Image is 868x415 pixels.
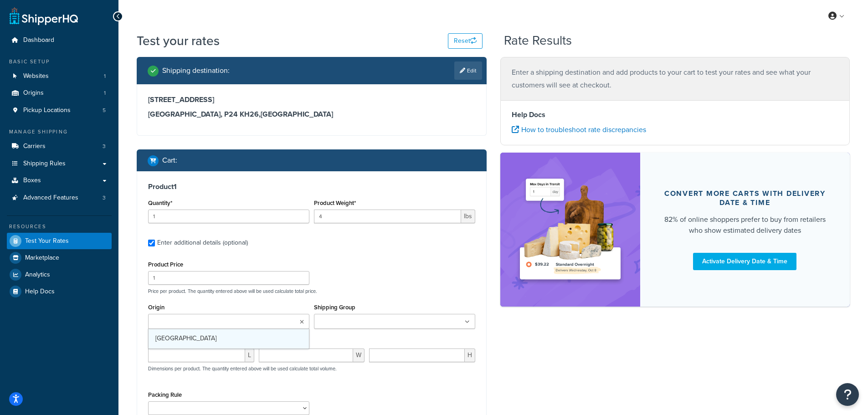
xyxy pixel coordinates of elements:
[7,190,112,206] li: Advanced Features
[25,254,59,262] span: Marketplace
[104,72,106,80] span: 1
[103,143,106,150] span: 3
[25,288,55,296] span: Help Docs
[157,236,248,249] div: Enter additional details (optional)
[7,102,112,119] a: Pickup Locations5
[7,128,112,136] div: Manage Shipping
[103,107,106,114] span: 5
[353,348,365,362] span: W
[146,288,478,294] p: Price per product. The quantity entered above will be used calculate total price.
[148,240,155,246] input: Enter additional details (optional)
[514,166,627,293] img: feature-image-ddt-36eae7f7280da8017bfb280eaccd9c446f90b1fe08728e4019434db127062ab4.png
[662,214,828,236] div: 82% of online shoppers prefer to buy from retailers who show estimated delivery dates
[104,89,106,97] span: 1
[23,107,71,114] span: Pickup Locations
[7,190,112,206] a: Advanced Features3
[7,172,112,189] a: Boxes
[23,160,66,168] span: Shipping Rules
[512,109,839,120] h4: Help Docs
[245,348,254,362] span: L
[103,194,106,202] span: 3
[461,210,475,223] span: lbs
[7,58,112,66] div: Basic Setup
[504,34,572,48] h2: Rate Results
[148,200,172,206] label: Quantity*
[7,266,112,283] a: Analytics
[23,36,54,44] span: Dashboard
[148,261,183,268] label: Product Price
[7,283,112,300] a: Help Docs
[7,102,112,119] li: Pickup Locations
[23,89,44,97] span: Origins
[7,32,112,49] a: Dashboard
[7,250,112,266] a: Marketplace
[7,233,112,249] a: Test Your Rates
[23,194,78,202] span: Advanced Features
[148,95,475,104] h3: [STREET_ADDRESS]
[7,85,112,102] li: Origins
[512,66,839,92] p: Enter a shipping destination and add products to your cart to test your rates and see what your c...
[148,304,164,311] label: Origin
[148,210,309,223] input: 0
[7,138,112,155] li: Carriers
[7,223,112,231] div: Resources
[662,189,828,207] div: Convert more carts with delivery date & time
[162,67,230,75] h2: Shipping destination :
[149,328,309,348] a: [GEOGRAPHIC_DATA]
[148,391,182,398] label: Packing Rule
[693,253,796,270] a: Activate Delivery Date & Time
[23,177,41,184] span: Boxes
[137,32,220,50] h1: Test your rates
[314,304,355,311] label: Shipping Group
[512,124,646,135] a: How to troubleshoot rate discrepancies
[155,333,216,343] span: [GEOGRAPHIC_DATA]
[314,210,461,223] input: 0.00
[7,85,112,102] a: Origins1
[162,156,177,164] h2: Cart :
[7,155,112,172] a: Shipping Rules
[146,365,337,372] p: Dimensions per product. The quantity entered above will be used calculate total volume.
[7,68,112,85] a: Websites1
[7,68,112,85] li: Websites
[23,143,46,150] span: Carriers
[7,138,112,155] a: Carriers3
[25,271,50,279] span: Analytics
[314,200,356,206] label: Product Weight*
[25,237,69,245] span: Test Your Rates
[23,72,49,80] span: Websites
[454,61,482,80] a: Edit
[448,33,483,49] button: Reset
[465,348,475,362] span: H
[148,110,475,119] h3: [GEOGRAPHIC_DATA], P24 KH26 , [GEOGRAPHIC_DATA]
[148,182,475,191] h3: Product 1
[836,383,859,406] button: Open Resource Center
